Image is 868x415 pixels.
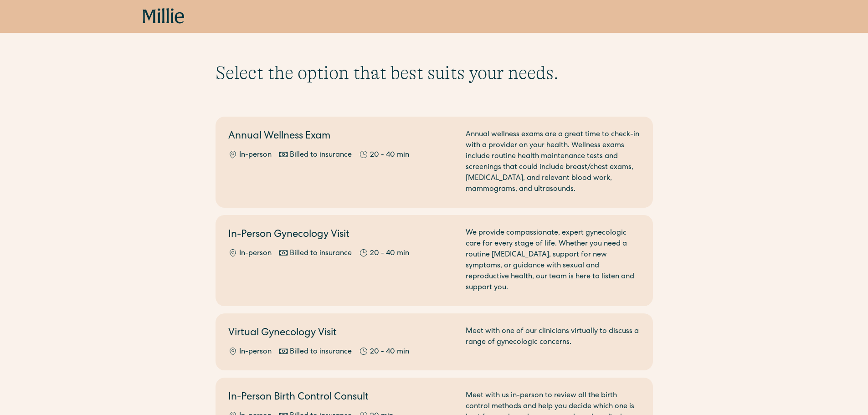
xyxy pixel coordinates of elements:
div: In-person [239,150,272,161]
h2: Virtual Gynecology Visit [228,326,455,341]
div: 20 - 40 min [370,248,409,259]
div: Meet with one of our clinicians virtually to discuss a range of gynecologic concerns. [466,326,640,358]
a: Annual Wellness ExamIn-personBilled to insurance20 - 40 minAnnual wellness exams are a great time... [216,117,653,208]
h2: Annual Wellness Exam [228,129,455,144]
div: Annual wellness exams are a great time to check-in with a provider on your health. Wellness exams... [466,129,640,195]
a: Virtual Gynecology VisitIn-personBilled to insurance20 - 40 minMeet with one of our clinicians vi... [216,313,653,370]
div: In-person [239,347,272,358]
div: Billed to insurance [290,347,352,358]
div: 20 - 40 min [370,347,409,358]
a: In-Person Gynecology VisitIn-personBilled to insurance20 - 40 minWe provide compassionate, expert... [216,215,653,306]
h1: Select the option that best suits your needs. [216,62,653,84]
h2: In-Person Birth Control Consult [228,390,455,405]
div: We provide compassionate, expert gynecologic care for every stage of life. Whether you need a rou... [466,228,640,293]
h2: In-Person Gynecology Visit [228,228,455,243]
div: Billed to insurance [290,248,352,259]
div: Billed to insurance [290,150,352,161]
div: 20 - 40 min [370,150,409,161]
div: In-person [239,248,272,259]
